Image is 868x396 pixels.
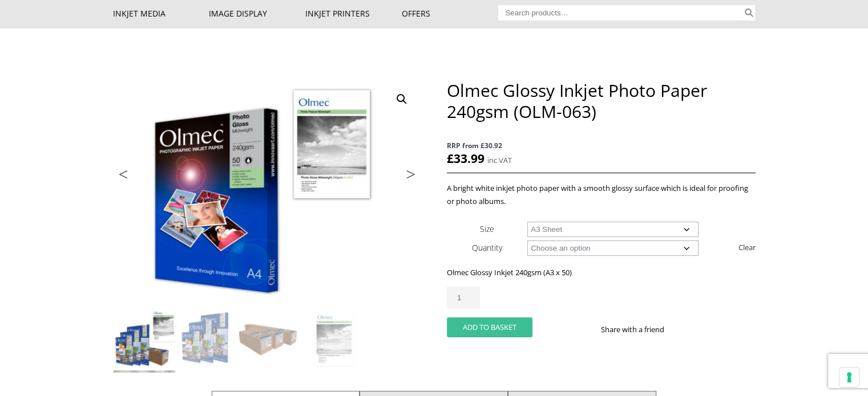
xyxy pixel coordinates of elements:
[742,5,756,21] button: Search
[447,150,485,166] bdi: 33.99
[472,242,502,253] label: Quantity
[447,182,755,208] p: A bright white inkjet photo paper with a smooth glossy surface which is ideal for proofing or pho...
[498,5,742,21] input: Search products…
[391,89,412,109] a: View full-screen image gallery
[839,368,859,387] button: Your consent preferences for tracking technologies
[480,223,494,234] label: Size
[302,308,364,369] img: Olmec Glossy Inkjet Photo Paper 240gsm (OLM-063) - Image 4
[705,325,714,334] img: email sharing button
[447,266,755,279] p: Olmec Glossy Inkjet 240gsm (A3 x 50)
[601,323,678,336] p: Share with a friend
[447,139,755,152] span: RRP from £30.92
[114,308,175,369] img: Olmec Glossy Inkjet Photo Paper 240gsm (OLM-063)
[692,325,701,334] img: twitter sharing button
[447,80,755,122] h1: Olmec Glossy Inkjet Photo Paper 240gsm (OLM-063)
[447,317,532,337] button: Add to basket
[447,150,454,166] span: £
[239,308,301,369] img: Olmec Glossy Inkjet Photo Paper 240gsm (OLM-063) - Image 3
[678,325,687,334] img: facebook sharing button
[738,238,756,256] a: Clear options
[447,287,480,309] input: Product quantity
[176,308,238,369] img: Olmec Glossy Inkjet Photo Paper 240gsm (OLM-063) - Image 2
